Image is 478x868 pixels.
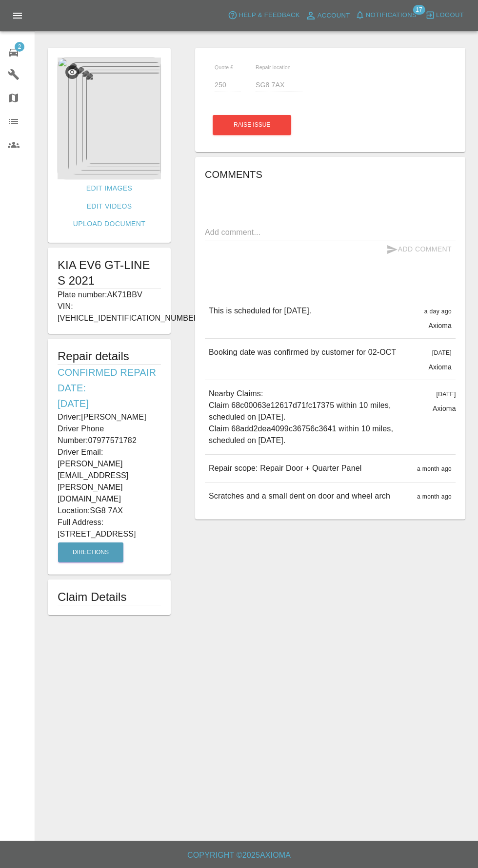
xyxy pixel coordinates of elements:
p: Axioma [428,321,452,330]
span: 17 [413,5,425,15]
span: Repair location [256,64,291,70]
p: Driver: [PERSON_NAME] [58,411,161,423]
p: Driver Phone Number: 07977571782 [58,423,161,446]
button: Open drawer [6,4,29,27]
a: Edit Videos [83,197,136,215]
button: Raise issue [213,115,291,135]
p: Nearby Claims: Claim 68c00063e12617d71fc17375 within 10 miles, scheduled on [DATE]. Claim 68add2d... [209,388,425,446]
p: VIN: [VEHICLE_IDENTIFICATION_NUMBER] [58,301,161,324]
span: a day ago [424,308,452,315]
button: Help & Feedback [225,8,302,23]
span: [DATE] [436,391,456,398]
p: Full Address: [STREET_ADDRESS] [58,517,161,540]
span: Logout [436,10,464,21]
p: Axioma [428,362,452,372]
p: Scratches and a small dent on door and wheel arch [209,490,390,502]
a: Edit Images [82,179,136,197]
span: Account [318,10,350,21]
a: Account [302,8,353,23]
span: a month ago [417,493,452,500]
p: Location: SG8 7AX [58,505,161,517]
button: Directions [58,542,123,562]
button: Notifications [353,8,419,23]
a: Upload Document [69,215,149,233]
span: Help & Feedback [239,10,299,21]
h6: Confirmed Repair Date: [DATE] [58,365,161,411]
p: Driver Email: [PERSON_NAME][EMAIL_ADDRESS][PERSON_NAME][DOMAIN_NAME] [58,446,161,505]
img: 90b293ec-ecc4-4dd6-a751-ac5906a199b5 [58,58,161,179]
span: [DATE] [432,349,452,356]
span: a month ago [417,465,452,472]
h1: KIA EV6 GT-LINE S 2021 [58,257,161,289]
h6: Copyright © 2025 Axioma [8,849,470,862]
h6: Comments [205,167,456,182]
p: This is scheduled for [DATE]. [209,305,311,317]
h1: Claim Details [58,589,161,605]
button: Logout [423,8,466,23]
h5: Repair details [58,348,161,364]
p: Repair scope: Repair Door + Quarter Panel [209,463,361,474]
p: Axioma [433,404,456,413]
p: Booking date was confirmed by customer for 02-OCT [209,347,396,358]
span: 2 [15,42,24,52]
p: Plate number: AK71BBV [58,289,161,301]
span: Notifications [366,10,417,21]
span: Quote £ [215,64,233,70]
